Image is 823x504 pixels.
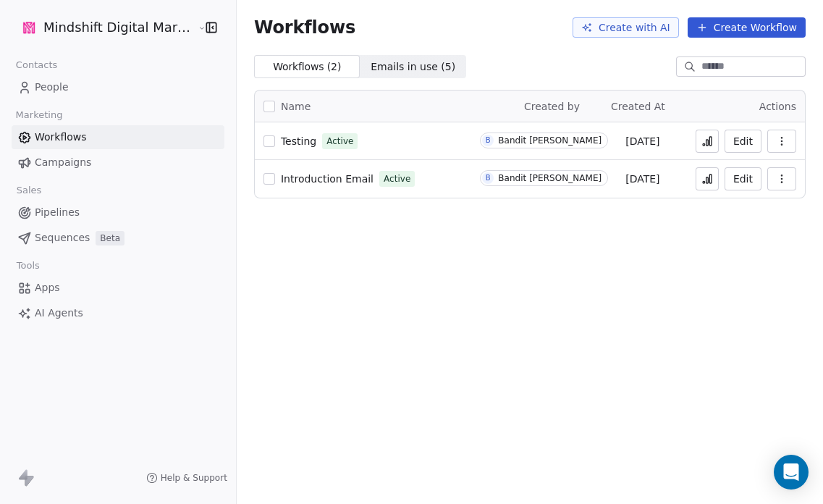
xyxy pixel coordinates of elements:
a: Workflows [12,125,224,149]
a: Pipelines [12,201,224,224]
div: Bandit [PERSON_NAME] [498,135,602,146]
button: Create with AI [573,17,679,38]
span: Testing [281,135,316,147]
a: Testing [281,134,316,148]
div: Open Intercom Messenger [774,455,809,490]
button: Mindshift Digital Marketing Co., Ltd. [17,15,187,40]
span: Emails in use ( 5 ) [371,59,455,75]
span: AI Agents [35,306,83,321]
span: Sequences [35,230,90,245]
span: Active [326,135,353,148]
a: Campaigns [12,151,224,175]
span: Campaigns [35,155,91,170]
span: Created At [611,101,665,112]
a: SequencesBeta [12,226,224,250]
span: Apps [35,280,60,295]
span: Contacts [9,54,64,76]
span: Name [281,99,311,114]
span: [DATE] [625,172,659,186]
span: Mindshift Digital Marketing Co., Ltd. [43,18,194,37]
div: Bandit [PERSON_NAME] [498,173,602,183]
button: Create Workflow [688,17,806,38]
a: AI Agents [12,301,224,325]
img: mindshift-digital-agency-bangkok-logo.png [20,19,38,36]
button: Edit [725,167,761,190]
a: Introduction Email [281,172,373,186]
span: Workflows [254,17,355,38]
span: Workflows [35,130,87,145]
a: Help & Support [146,472,227,484]
span: Tools [10,255,46,277]
span: [DATE] [625,134,659,148]
a: Apps [12,276,224,300]
div: B [486,172,491,184]
span: People [35,80,69,95]
span: Sales [10,180,48,201]
span: Created by [524,101,580,112]
div: B [486,135,491,146]
span: Beta [96,231,124,245]
span: Actions [759,101,796,112]
button: Edit [725,130,761,153]
span: Active [384,172,410,185]
span: Marketing [9,104,69,126]
span: Introduction Email [281,173,373,185]
a: People [12,75,224,99]
span: Pipelines [35,205,80,220]
span: Help & Support [161,472,227,484]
